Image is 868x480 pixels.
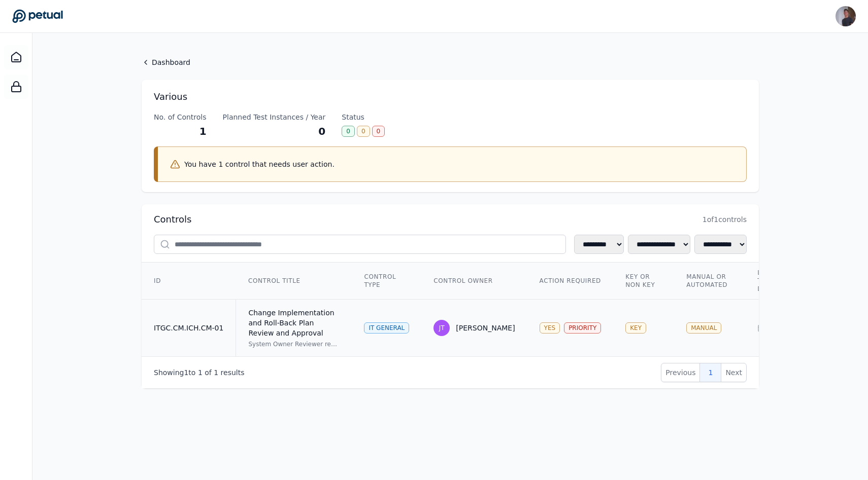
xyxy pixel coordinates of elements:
th: Action Required [527,263,614,300]
div: 0 [372,126,385,137]
div: Planned Test Instances / Year [223,112,326,122]
a: Dashboard [142,57,759,67]
button: Next [721,363,747,382]
th: Control Owner [421,263,527,300]
th: Manual or Automated [674,263,745,300]
div: 0 [223,124,326,138]
div: System Owner Reviewer reviews and approves the proposed change implementation and roll-back plans... [248,340,340,348]
div: 0 [342,126,355,137]
span: 1 [214,368,218,377]
div: YES [540,322,560,334]
div: n/a [757,323,804,333]
div: No. of Controls [154,112,207,122]
div: MANUAL [686,322,721,334]
span: ID [154,277,161,285]
span: 1 of 1 controls [703,214,747,225]
div: 1 [154,124,207,138]
nav: Pagination [661,363,747,382]
div: KEY [625,322,646,334]
span: 1 [198,368,203,377]
button: Previous [661,363,700,382]
p: Showing to of results [154,367,244,378]
button: 1 [699,363,721,382]
td: ITGC.CM.ICH.CM-01 [142,300,236,357]
h1: Various [154,90,747,104]
div: IT General [364,322,409,334]
div: 0 [357,126,370,137]
a: Dashboard [4,45,28,69]
img: Andrew Li [836,6,856,26]
span: Control Title [248,277,301,285]
th: Last Testing Date [745,263,816,300]
div: Status [342,112,385,122]
a: SOC [4,75,28,99]
th: Key or Non Key [613,263,674,300]
span: JT [439,324,445,332]
th: Control Type [352,263,421,300]
a: Go to Dashboard [12,9,63,23]
span: 1 [184,368,188,377]
div: PRIORITY [564,322,601,334]
div: Change Implementation and Roll-Back Plan Review and Approval [248,308,340,338]
p: You have 1 control that needs user action. [184,159,335,169]
h2: Controls [154,212,191,227]
div: [PERSON_NAME] [456,323,515,333]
